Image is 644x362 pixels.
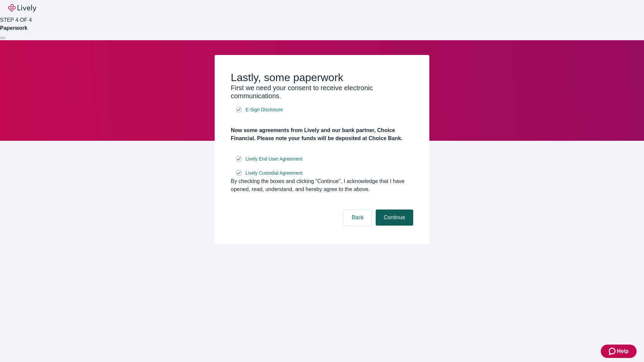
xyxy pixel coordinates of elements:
h3: First we need your consent to receive electronic communications. [231,84,413,100]
button: Continue [376,209,413,226]
span: Help [617,347,629,355]
a: e-sign disclosure document [244,155,304,163]
button: Back [343,209,372,226]
a: e-sign disclosure document [244,169,304,177]
a: e-sign disclosure document [244,106,284,114]
img: Lively [8,4,36,12]
h4: Now some agreements from Lively and our bank partner, Choice Financial. Please note your funds wi... [231,126,413,142]
span: E-Sign Disclosure [246,106,283,113]
div: By checking the boxes and clicking “Continue", I acknowledge that I have opened, read, understand... [231,177,413,193]
svg: Zendesk support icon [609,347,617,355]
h2: Lastly, some paperwork [231,71,413,84]
span: Lively Custodial Agreement [246,170,303,177]
button: Zendesk support iconHelp [601,345,637,358]
span: Lively End User Agreement [246,156,303,163]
